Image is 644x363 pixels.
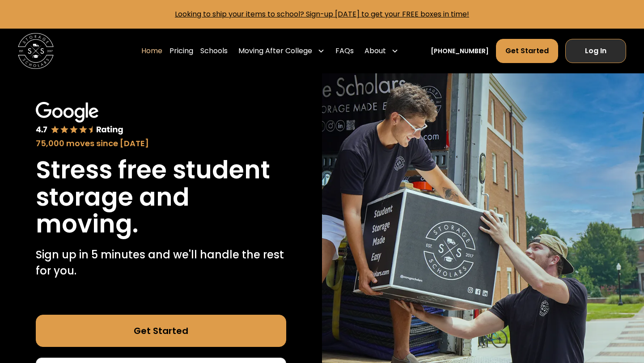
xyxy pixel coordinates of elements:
h1: Stress free student storage and moving. [36,156,286,238]
a: Get Started [496,39,558,63]
a: [PHONE_NUMBER] [431,46,489,56]
a: FAQs [335,38,354,63]
a: Looking to ship your items to school? Sign-up [DATE] to get your FREE boxes in time! [175,9,469,19]
a: Schools [200,38,228,63]
p: Sign up in 5 minutes and we'll handle the rest for you. [36,247,286,279]
div: About [364,46,386,56]
img: Storage Scholars main logo [18,33,54,69]
div: Moving After College [235,38,328,63]
div: 75,000 moves since [DATE] [36,137,286,149]
a: Log In [565,39,626,63]
a: Home [141,38,162,63]
img: Google 4.7 star rating [36,102,123,135]
div: Moving After College [238,46,312,56]
div: About [361,38,402,63]
a: Get Started [36,315,286,347]
a: Pricing [169,38,193,63]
